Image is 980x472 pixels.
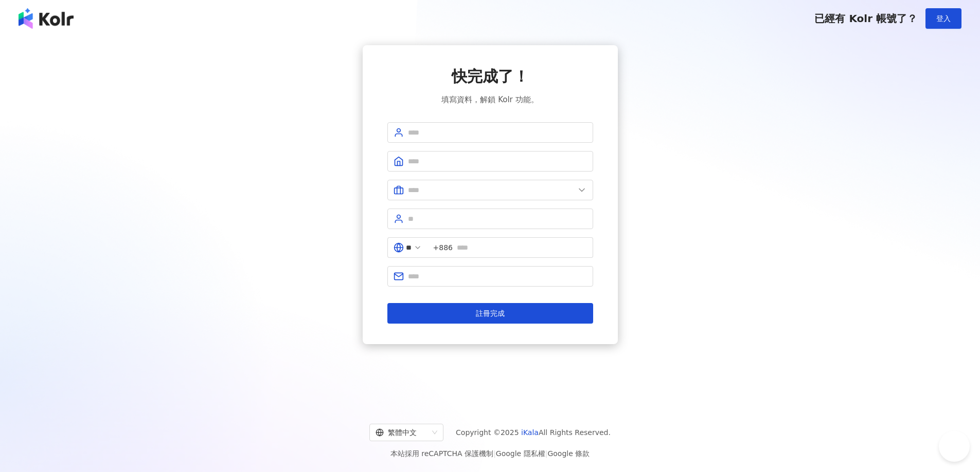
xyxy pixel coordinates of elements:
span: 登入 [936,14,951,23]
span: 本站採用 reCAPTCHA 保護機制 [390,447,590,460]
a: Google 條款 [547,449,590,458]
iframe: Help Scout Beacon - Open [939,431,970,462]
a: Google 隱私權 [496,449,545,458]
span: 填寫資料，解鎖 Kolr 功能。 [441,93,538,106]
a: iKala [521,428,539,437]
button: 註冊完成 [387,303,593,324]
span: | [493,449,496,458]
span: +886 [433,242,453,253]
span: 註冊完成 [476,309,505,317]
span: 快完成了！ [452,66,529,87]
img: logo [19,8,74,29]
div: 繁體中文 [376,424,428,441]
button: 登入 [925,8,961,29]
span: | [545,449,548,458]
span: 已經有 Kolr 帳號了？ [814,12,917,25]
span: Copyright © 2025 All Rights Reserved. [456,426,611,439]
